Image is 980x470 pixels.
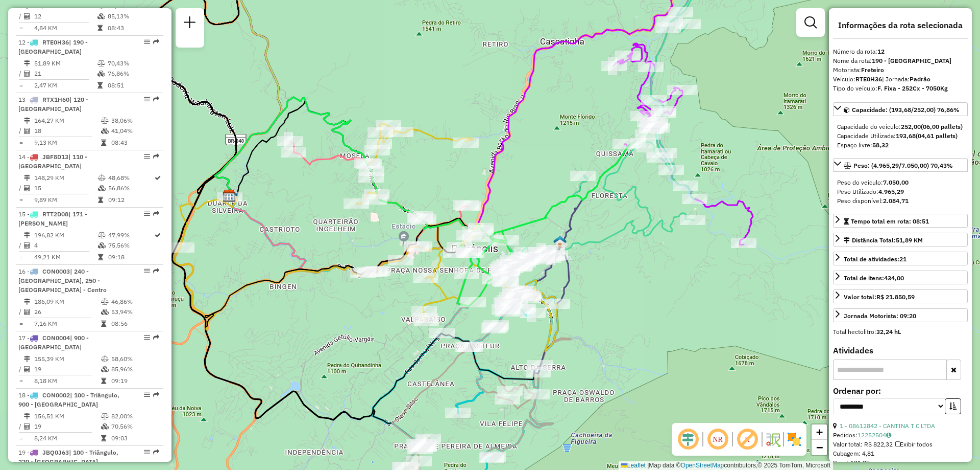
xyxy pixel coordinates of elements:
[18,364,23,374] td: /
[18,138,23,148] td: =
[851,217,929,225] span: Tempo total em rota: 08:51
[837,196,964,206] div: Peso disponível:
[108,252,154,262] td: 09:18
[107,58,159,69] td: 70,43%
[833,252,968,265] a: Total de atividades:21
[833,118,968,154] div: Capacidade: (193,68/252,00) 76,86%
[34,183,97,193] td: 15
[833,84,968,93] div: Tipo do veículo:
[18,334,89,351] span: | 900 - [GEOGRAPHIC_DATA]
[833,431,968,440] div: Pedidos:
[153,449,159,455] em: Rota exportada
[833,102,968,116] a: Capacidade: (193,68/252,00) 76,86%
[24,309,30,315] i: Total de Atividades
[901,123,921,130] strong: 252,00
[34,69,97,79] td: 21
[812,424,827,440] a: Zoom in
[916,132,958,140] strong: (04,61 pallets)
[24,128,30,134] i: Total de Atividades
[18,195,23,205] td: =
[111,307,159,317] td: 53,94%
[18,421,23,432] td: /
[18,69,23,79] td: /
[833,47,968,56] div: Número da rota:
[876,328,901,335] strong: 32,24 hL
[34,411,101,421] td: 156,51 KM
[97,13,105,19] i: % de utilização da cubagem
[107,11,159,21] td: 85,13%
[877,84,948,92] strong: F. Fixa - 252Cx - 7050Kg
[225,189,238,202] img: 01 - UDC Flex Petropolis
[153,153,159,160] em: Rota exportada
[101,423,109,430] i: % de utilização da cubagem
[108,230,154,240] td: 47,99%
[111,364,159,374] td: 85,96%
[840,422,935,430] a: 1 - 08612842 - CANTINA T C LTDA
[111,138,159,148] td: 08:43
[895,440,933,448] span: Exibir todos
[97,60,105,66] i: % de utilização do peso
[18,153,87,170] span: | 110 - [GEOGRAPHIC_DATA]
[882,75,930,83] span: | Jornada:
[24,71,30,77] i: Total de Atividades
[18,307,23,317] td: /
[844,311,916,321] div: Jornada Motorista: 09:20
[857,431,891,439] a: 12252504
[896,132,916,140] strong: 193,68
[101,356,109,362] i: % de utilização do peso
[844,274,904,283] div: Total de itens:
[144,449,150,455] em: Opções
[97,25,103,31] i: Tempo total em rota
[837,187,964,196] div: Peso Utilizado:
[899,255,906,263] strong: 21
[18,252,23,262] td: =
[676,427,700,452] span: Ocultar deslocamento
[107,69,159,79] td: 76,86%
[553,235,567,249] img: 520 UDC Light Petropolis Centro
[681,462,724,469] a: OpenStreetMap
[852,106,960,114] span: Capacidade: (193,68/252,00) 76,86%
[24,242,30,249] i: Total de Atividades
[833,214,968,228] a: Tempo total em rota: 08:51
[34,138,101,148] td: 9,13 KM
[800,12,821,33] a: Exibir filtros
[155,175,161,181] i: Rota otimizada
[647,462,649,469] span: |
[833,56,968,65] div: Nome da rota:
[816,441,823,454] span: −
[619,461,833,470] div: Map data © contributors,© 2025 TomTom, Microsoft
[18,267,107,294] span: | 240 - [GEOGRAPHIC_DATA], 250 - [GEOGRAPHIC_DATA] - Centro
[144,153,150,160] em: Opções
[24,356,30,362] i: Distância Total
[42,210,68,218] span: RTT2D08
[18,267,107,294] span: 16 -
[18,38,88,55] span: | 190 - [GEOGRAPHIC_DATA]
[42,449,69,456] span: JBQ0J63
[153,268,159,274] em: Rota exportada
[111,421,159,432] td: 70,56%
[155,232,161,238] i: Rota otimizada
[98,185,106,191] i: % de utilização da cubagem
[97,82,103,88] i: Tempo total em rota
[101,309,109,315] i: % de utilização da cubagem
[18,183,23,193] td: /
[883,178,909,186] strong: 7.050,00
[98,175,106,181] i: % de utilização do peso
[111,376,159,386] td: 09:19
[97,71,105,77] i: % de utilização da cubagem
[42,334,70,342] span: CON0004
[34,319,101,329] td: 7,16 KM
[144,39,150,45] em: Opções
[144,334,150,341] em: Opções
[765,431,781,447] img: Fluxo de ruas
[18,153,87,170] span: 14 -
[621,462,646,469] a: Leaflet
[786,431,802,447] img: Exibir/Ocultar setores
[144,392,150,398] em: Opções
[144,211,150,217] em: Opções
[24,13,30,19] i: Total de Atividades
[945,398,961,414] button: Ordem crescente
[833,75,968,84] div: Veículo:
[107,80,159,91] td: 08:51
[833,440,968,449] div: Valor total: R$ 822,32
